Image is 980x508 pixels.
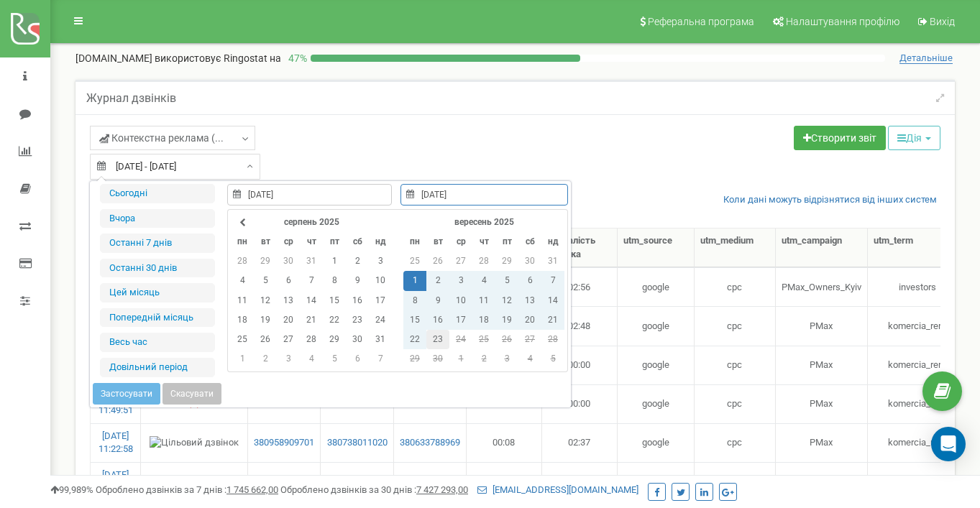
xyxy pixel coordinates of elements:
[96,484,278,495] span: Оброблено дзвінків за 7 днів :
[300,271,323,290] td: 7
[541,271,564,290] td: 7
[868,267,968,306] td: investors
[403,310,426,330] td: 15
[231,251,254,271] td: 28
[495,251,518,271] td: 29
[99,430,133,455] a: [DATE] 11:22:58
[346,251,369,271] td: 2
[449,291,472,310] td: 10
[618,267,695,306] td: google
[495,291,518,310] td: 12
[518,310,541,330] td: 20
[99,469,133,494] a: [DATE] 11:22:41
[426,232,449,251] th: вт
[323,232,346,251] th: пт
[300,349,323,369] td: 4
[449,251,472,271] td: 27
[495,232,518,251] th: пт
[346,349,369,369] td: 6
[75,51,281,65] p: [DOMAIN_NAME]
[254,291,277,310] td: 12
[449,232,472,251] th: ср
[277,232,300,251] th: ср
[776,462,868,501] td: PMax
[93,383,160,405] button: Застосувати
[300,310,323,330] td: 21
[931,427,966,461] div: Open Intercom Messenger
[277,271,300,290] td: 6
[449,349,472,369] td: 1
[254,251,277,271] td: 29
[254,349,277,369] td: 2
[426,213,541,232] th: вересень 2025
[495,271,518,290] td: 5
[254,213,369,232] th: серпень 2025
[226,484,278,495] u: 1 745 662,00
[323,330,346,349] td: 29
[369,310,392,330] td: 24
[400,436,460,450] a: 380633788969
[403,251,426,271] td: 25
[542,267,618,306] td: 02:56
[155,52,281,64] span: використовує Ringostat на
[416,484,468,495] u: 7 427 293,00
[618,306,695,345] td: google
[300,291,323,310] td: 14
[449,310,472,330] td: 17
[542,462,618,501] td: 00:00
[50,484,93,495] span: 99,989%
[776,267,868,306] td: PMax_Owners_Kyiv
[695,228,776,267] th: utm_mеdium
[11,13,40,45] img: ringostat logo
[495,330,518,349] td: 26
[369,251,392,271] td: 3
[794,126,886,150] a: Створити звіт
[723,193,937,207] a: Коли дані можуть відрізнятися вiд інших систем
[254,232,277,251] th: вт
[518,291,541,310] td: 13
[254,310,277,330] td: 19
[618,462,695,501] td: google
[472,330,495,349] td: 25
[776,228,868,267] th: utm_cаmpaign
[323,271,346,290] td: 8
[426,251,449,271] td: 26
[346,330,369,349] td: 30
[618,346,695,384] td: google
[277,349,300,369] td: 3
[449,271,472,290] td: 3
[426,310,449,330] td: 16
[618,228,695,267] th: utm_sourcе
[254,330,277,349] td: 26
[542,306,618,345] td: 02:48
[467,462,542,501] td: 00:11
[369,271,392,290] td: 10
[776,306,868,345] td: PMax
[541,349,564,369] td: 5
[300,232,323,251] th: чт
[277,310,300,330] td: 20
[868,228,968,267] th: utm_tеrm
[695,267,776,306] td: cpc
[346,271,369,290] td: 9
[472,349,495,369] td: 2
[426,291,449,310] td: 9
[231,291,254,310] td: 11
[369,291,392,310] td: 17
[541,310,564,330] td: 21
[323,291,346,310] td: 15
[100,209,215,228] li: Вчора
[254,436,314,450] a: 380958909701
[695,462,776,501] td: cpc
[254,271,277,290] td: 5
[472,251,495,271] td: 28
[231,330,254,349] td: 25
[426,330,449,349] td: 23
[323,310,346,330] td: 22
[776,384,868,423] td: PMax
[99,131,224,145] span: Контекстна реклама (...
[495,349,518,369] td: 3
[518,251,541,271] td: 30
[930,16,955,27] span: Вихід
[403,349,426,369] td: 29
